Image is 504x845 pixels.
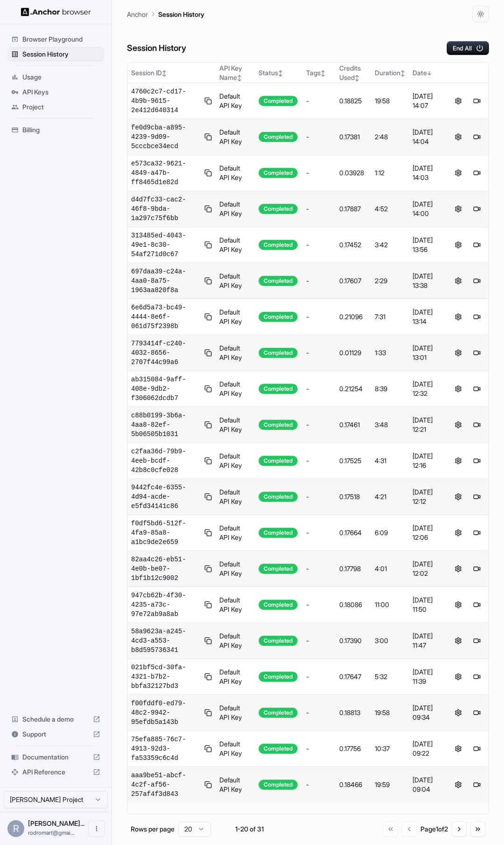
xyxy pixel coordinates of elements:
[127,9,204,19] nav: breadcrumb
[237,74,242,81] span: ↕
[127,9,148,19] p: Anchor
[259,204,298,214] div: Completed
[306,96,332,106] div: -
[420,824,448,834] div: Page 1 of 2
[339,564,367,573] div: 0.17798
[216,335,254,371] td: Default API Key
[306,528,332,537] div: -
[413,775,443,794] div: [DATE] 09:04
[339,420,367,430] div: 0.17461
[131,123,201,151] span: fe0d9cba-a895-4239-9d09-5cccbce34ecd
[216,731,254,767] td: Default API Key
[219,64,251,82] div: API Key Name
[413,68,443,78] div: Date
[131,735,201,763] span: 75efa885-76c7-4913-92d3-fa53359c6c4d
[306,636,332,645] div: -
[375,384,405,394] div: 8:39
[375,420,405,430] div: 3:48
[375,68,405,78] div: Duration
[22,767,89,777] span: API Reference
[216,587,254,623] td: Default API Key
[339,492,367,501] div: 0.17518
[413,703,443,722] div: [DATE] 09:34
[306,384,332,394] div: -
[339,168,367,178] div: 0.03928
[259,276,298,286] div: Completed
[216,407,254,443] td: Default API Key
[339,672,367,681] div: 0.17647
[226,824,273,834] div: 1-20 of 31
[259,420,298,430] div: Completed
[375,600,405,609] div: 11:00
[7,70,104,85] div: Usage
[427,70,432,77] span: ↓
[321,70,325,77] span: ↕
[7,32,104,47] div: Browser Playground
[22,752,89,762] span: Documentation
[413,739,443,758] div: [DATE] 09:22
[216,479,254,515] td: Default API Key
[131,447,201,475] span: c2faa36d-79b9-4eeb-bcdf-42b8c0cfe028
[7,100,104,115] div: Project
[7,820,24,837] div: R
[339,744,367,753] div: 0.17756
[259,132,298,142] div: Completed
[22,730,89,739] span: Support
[7,47,104,62] div: Session History
[259,744,298,754] div: Completed
[306,708,332,717] div: -
[216,551,254,587] td: Default API Key
[259,456,298,466] div: Completed
[259,636,298,646] div: Completed
[131,591,201,619] span: 947cb62b-4f30-4235-a73c-97e72ab9a8ab
[413,236,443,254] div: [DATE] 13:56
[216,623,254,659] td: Default API Key
[375,780,405,789] div: 19:59
[413,667,443,686] div: [DATE] 11:39
[216,263,254,299] td: Default API Key
[216,767,254,803] td: Default API Key
[216,695,254,731] td: Default API Key
[447,41,489,55] button: End All
[22,87,100,97] span: API Keys
[339,708,367,717] div: 0.18813
[339,96,367,106] div: 0.18825
[306,600,332,609] div: -
[306,780,332,789] div: -
[216,191,254,227] td: Default API Key
[7,85,104,100] div: API Keys
[216,83,254,119] td: Default API Key
[259,96,298,106] div: Completed
[21,7,91,16] img: Anchor Logo
[413,92,443,110] div: [DATE] 14:07
[413,559,443,578] div: [DATE] 12:02
[339,780,367,789] div: 0.18466
[131,699,201,727] span: f00fddf0-ed79-48c2-9942-95efdb5a143b
[259,564,298,574] div: Completed
[131,555,201,583] span: 82aa4c26-eb51-4e0b-be07-1bf1b12c9002
[375,312,405,322] div: 7:31
[131,519,201,547] span: f0df5bd6-512f-4fa9-85a8-a1bc9de2e659
[22,102,100,112] span: Project
[131,159,201,187] span: e573ca32-9621-4849-a47b-ff8465d1e82d
[7,750,104,765] div: Documentation
[28,829,75,836] span: rodromart@gmail.com
[216,119,254,155] td: Default API Key
[306,492,332,501] div: -
[22,50,100,59] span: Session History
[413,631,443,650] div: [DATE] 11:47
[259,312,298,322] div: Completed
[306,240,332,250] div: -
[413,272,443,290] div: [DATE] 13:38
[7,765,104,780] div: API Reference
[216,659,254,695] td: Default API Key
[375,744,405,753] div: 10:37
[306,420,332,430] div: -
[216,515,254,551] td: Default API Key
[127,42,186,55] h6: Session History
[216,371,254,407] td: Default API Key
[413,595,443,614] div: [DATE] 11:50
[306,204,332,214] div: -
[259,708,298,718] div: Completed
[375,132,405,142] div: 2:48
